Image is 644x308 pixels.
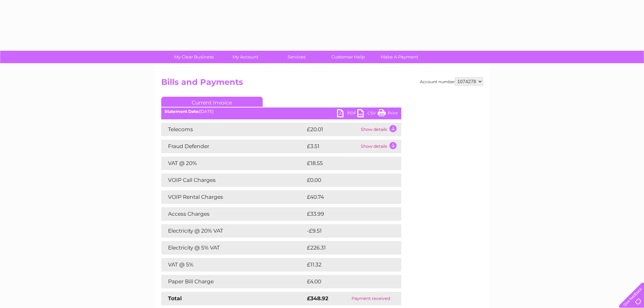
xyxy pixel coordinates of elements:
[166,51,222,63] a: My Clear Business
[161,109,401,114] div: [DATE]
[161,173,305,187] td: VOIP Call Charges
[305,190,387,204] td: £40.74
[161,97,263,107] a: Current Invoice
[359,140,401,153] td: Show details
[161,190,305,204] td: VOIP Rental Charges
[305,157,387,170] td: £18.55
[305,140,359,153] td: £3.51
[305,224,386,238] td: -£9.51
[161,140,305,153] td: Fraud Defender
[359,123,401,136] td: Show details
[168,295,182,302] strong: Total
[161,224,305,238] td: Electricity @ 20% VAT
[269,51,325,63] a: Services
[378,109,398,119] a: Print
[161,241,305,255] td: Electricity @ 5% VAT
[307,295,328,302] strong: £348.92
[372,51,427,63] a: Make A Payment
[320,51,376,63] a: Customer Help
[161,207,305,221] td: Access Charges
[305,123,359,136] td: £20.01
[337,109,357,119] a: PDF
[357,109,378,119] a: CSV
[161,258,305,271] td: VAT @ 5%
[305,258,386,271] td: £11.32
[305,207,388,221] td: £33.99
[217,51,273,63] a: My Account
[161,123,305,136] td: Telecoms
[420,77,483,86] div: Account number
[161,77,483,90] h2: Bills and Payments
[161,275,305,288] td: Paper Bill Charge
[341,292,401,305] td: Payment received
[165,109,199,114] b: Statement Date:
[305,173,386,187] td: £0.00
[305,275,386,288] td: £4.00
[161,157,305,170] td: VAT @ 20%
[305,241,389,255] td: £226.31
